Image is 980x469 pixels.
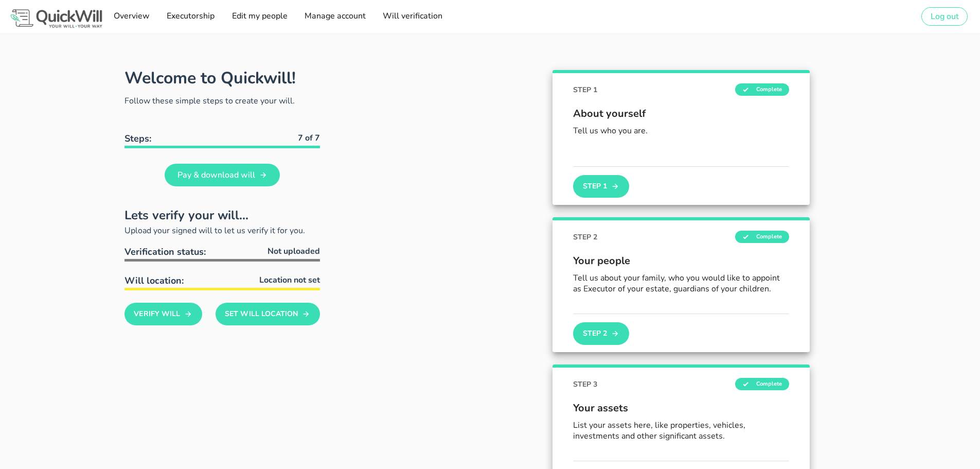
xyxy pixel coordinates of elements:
[573,379,597,390] span: STEP 3
[735,231,789,243] span: Complete
[166,10,215,22] span: Executorship
[573,273,789,294] p: Tell us about your family, who you would like to appoint as Executor of your estate, guardians of...
[735,83,789,96] span: Complete
[177,169,255,181] span: Pay & download will
[124,246,206,258] span: Verification status:
[379,6,446,27] a: Will verification
[110,6,152,27] a: Overview
[124,274,184,287] span: Will location:
[165,164,280,186] a: Pay & download will
[124,303,202,325] button: Verify Will
[573,84,597,95] span: STEP 1
[231,10,287,22] span: Edit my people
[268,245,320,257] span: Not uploaded
[573,126,789,136] p: Tell us who you are.
[124,224,320,237] p: Upload your signed will to let us verify it for you.
[8,7,104,30] img: Logo
[124,67,296,89] h1: Welcome to Quickwill!
[301,6,369,27] a: Manage account
[573,175,629,198] button: Step 1
[124,95,320,107] p: Follow these simple steps to create your will.
[216,303,320,325] button: Set Will Location
[921,7,968,26] button: Log out
[573,322,629,345] button: Step 2
[573,232,597,242] span: STEP 2
[304,10,366,22] span: Manage account
[113,10,149,22] span: Overview
[573,106,789,121] span: About yourself
[124,132,151,145] b: Steps:
[228,6,290,27] a: Edit my people
[259,274,320,286] span: Location not set
[163,6,218,27] a: Executorship
[573,420,789,442] p: List your assets here, like properties, vehicles, investments and other significant assets.
[930,11,959,22] span: Log out
[573,253,789,269] span: Your people
[298,132,320,144] b: 7 of 7
[735,378,789,390] span: Complete
[382,10,442,22] span: Will verification
[124,206,320,224] h2: Lets verify your will...
[573,401,789,416] span: Your assets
